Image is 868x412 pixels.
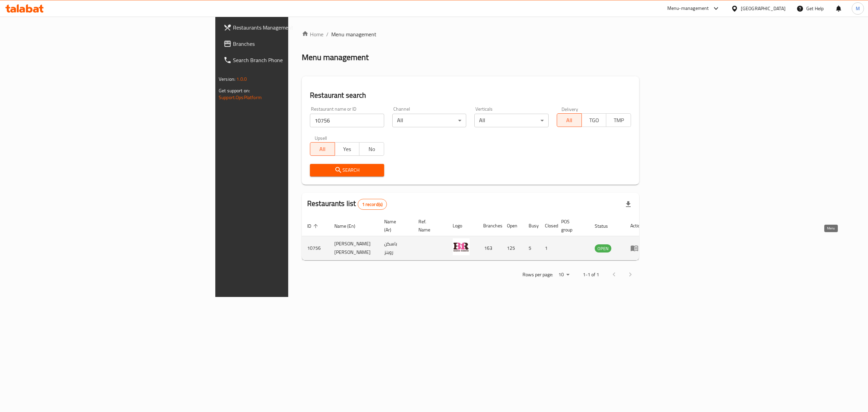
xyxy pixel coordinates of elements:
[856,5,860,12] span: M
[358,199,387,210] div: Total records count
[335,142,360,156] button: Yes
[302,216,648,260] table: enhanced table
[585,115,604,125] span: TGO
[583,270,599,279] p: 1-1 of 1
[595,245,611,252] span: OPEN
[315,166,379,174] span: Search
[384,218,405,234] span: Name (Ar)
[233,23,355,32] span: Restaurants Management
[218,52,360,68] a: Search Branch Phone
[523,216,539,236] th: Busy
[606,113,631,127] button: TMP
[233,56,355,64] span: Search Branch Phone
[447,216,478,236] th: Logo
[310,114,384,127] input: Search for restaurant name or ID..
[609,115,628,125] span: TMP
[595,222,617,230] span: Status
[359,142,384,156] button: No
[233,40,355,48] span: Branches
[501,216,523,236] th: Open
[539,236,556,260] td: 1
[218,19,360,36] a: Restaurants Management
[315,135,327,140] label: Upsell
[474,114,549,127] div: All
[362,144,381,154] span: No
[307,199,387,210] h2: Restaurants list
[219,93,262,102] a: Support.OpsPlatform
[453,238,470,255] img: Baskin Robbins
[501,236,523,260] td: 125
[313,144,332,154] span: All
[379,236,413,260] td: باسكن روبنز
[310,90,631,100] h2: Restaurant search
[741,5,786,12] div: [GEOGRAPHIC_DATA]
[310,164,384,176] button: Search
[219,86,250,95] span: Get support on:
[418,218,439,234] span: Ref. Name
[560,115,579,125] span: All
[334,222,364,230] span: Name (En)
[557,113,582,127] button: All
[310,142,335,156] button: All
[581,113,607,127] button: TGO
[302,30,639,38] nav: breadcrumb
[338,144,357,154] span: Yes
[667,4,709,13] div: Menu-management
[307,222,320,230] span: ID
[218,36,360,52] a: Branches
[556,270,572,280] div: Rows per page:
[219,75,235,83] span: Version:
[522,270,553,279] p: Rows per page:
[561,107,578,111] label: Delivery
[358,201,387,208] span: 1 record(s)
[561,218,581,234] span: POS group
[478,236,501,260] td: 163
[478,216,501,236] th: Branches
[539,216,556,236] th: Closed
[523,236,539,260] td: 5
[236,75,247,83] span: 1.0.0
[620,196,636,212] div: Export file
[625,216,648,236] th: Action
[392,114,467,127] div: All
